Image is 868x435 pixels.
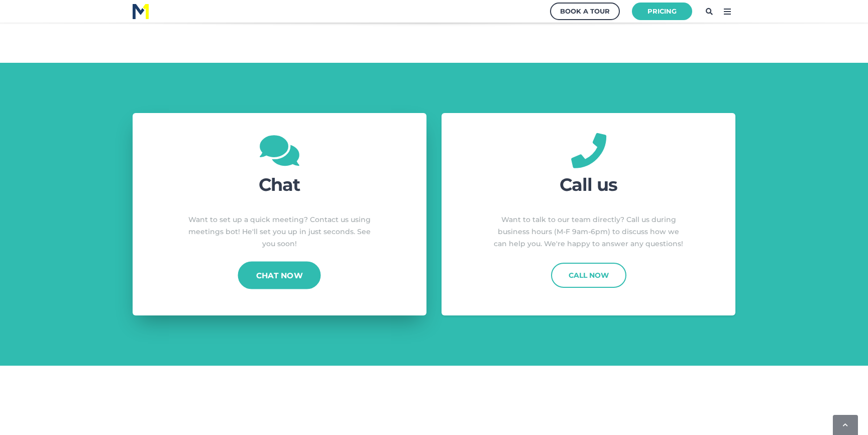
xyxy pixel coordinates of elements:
a: Chat Now [238,261,321,289]
div: Book a Tour [560,5,610,18]
a: Book a Tour [550,3,620,20]
iframe: Chat Widget [692,327,868,435]
img: M1 Logo - Blue Letters - for Light Backgrounds-2 [133,4,149,19]
h2: Call us [491,173,687,196]
h2: Chat [181,173,377,196]
p: Want to talk to our team directly? Call us during business hours (M-F 9am-6pm) to discuss how we ... [491,214,687,250]
p: Want to set up a quick meeting? Contact us using meetings bot! He'll set you up in just seconds. ... [181,214,377,250]
a: Pricing [632,3,692,20]
a: Call Now [551,263,626,288]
